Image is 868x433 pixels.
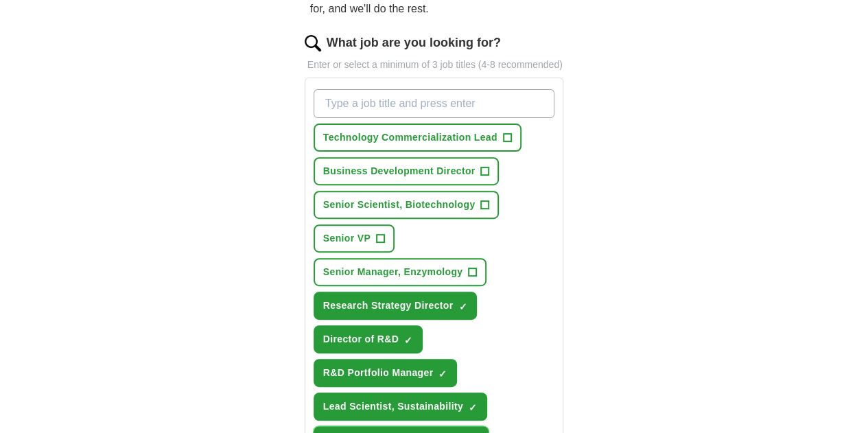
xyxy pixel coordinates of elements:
[314,89,555,118] input: Type a job title and press enter
[327,34,501,52] label: What job are you looking for?
[469,402,477,413] span: ✓
[314,124,521,152] button: Technology Commercialization Lead
[314,258,487,286] button: Senior Manager, Enzymology
[314,191,500,219] button: Senior Scientist, Biotechnology
[323,198,476,212] span: Senior Scientist, Biotechnology
[314,393,487,421] button: Lead Scientist, Sustainability✓
[314,359,458,387] button: R&D Portfolio Manager✓
[305,35,321,51] img: search.png
[323,366,434,380] span: R&D Portfolio Manager
[323,399,463,414] span: Lead Scientist, Sustainability
[323,130,497,145] span: Technology Commercialization Lead
[305,58,564,72] p: Enter or select a minimum of 3 job titles (4-8 recommended)
[323,299,454,313] span: Research Strategy Director
[404,335,412,346] span: ✓
[438,368,447,379] span: ✓
[314,292,478,320] button: Research Strategy Director✓
[314,325,423,353] button: Director of R&D✓
[323,332,399,347] span: Director of R&D
[323,231,371,246] span: Senior VP
[314,224,395,253] button: Senior VP
[314,157,500,185] button: Business Development Director
[458,301,467,312] span: ✓
[323,164,476,178] span: Business Development Director
[323,265,463,279] span: Senior Manager, Enzymology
